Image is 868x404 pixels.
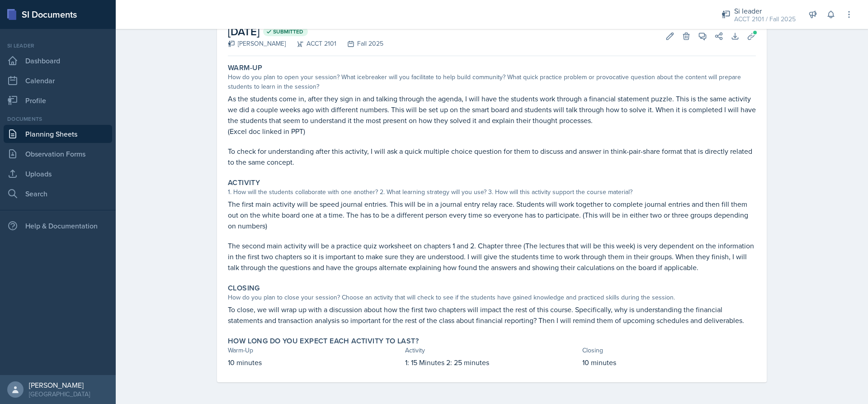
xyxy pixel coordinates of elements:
p: The first main activity will be speed journal entries. This will be in a journal entry relay race... [228,199,756,231]
a: Calendar [4,71,112,90]
p: The second main activity will be a practice quiz worksheet on chapters 1 and 2. Chapter three (Th... [228,240,756,273]
p: 10 minutes [228,357,401,368]
p: As the students come in, after they sign in and talking through the agenda, I will have the stude... [228,93,756,126]
div: [PERSON_NAME] [29,380,90,390]
label: How long do you expect each activity to last? [228,337,419,346]
p: 10 minutes [582,357,756,368]
div: Si leader [734,5,796,16]
div: Closing [582,346,756,355]
p: (Excel doc linked in PPT) [228,126,756,137]
div: ACCT 2101 / Fall 2025 [734,14,796,24]
h2: [DATE] [228,24,383,40]
div: How do you plan to close your session? Choose an activity that will check to see if the students ... [228,293,756,302]
div: ACCT 2101 [286,39,336,48]
div: Activity [405,346,579,355]
div: Help & Documentation [4,217,112,235]
a: Dashboard [4,52,112,70]
p: 1: 15 Minutes 2: 25 minutes [405,357,579,368]
div: [GEOGRAPHIC_DATA] [29,390,90,399]
div: [PERSON_NAME] [228,39,286,48]
div: Documents [4,115,112,123]
a: Uploads [4,165,112,183]
div: 1. How will the students collaborate with one another? 2. What learning strategy will you use? 3.... [228,187,756,197]
div: Si leader [4,42,112,50]
div: Fall 2025 [336,39,383,48]
a: Planning Sheets [4,125,112,143]
a: Profile [4,91,112,109]
p: To check for understanding after this activity, I will ask a quick multiple choice question for t... [228,146,756,167]
label: Warm-Up [228,63,263,72]
div: How do you plan to open your session? What icebreaker will you facilitate to help build community... [228,72,756,91]
a: Observation Forms [4,145,112,163]
div: Warm-Up [228,346,401,355]
span: Submitted [273,28,303,35]
label: Closing [228,284,260,293]
p: To close, we will wrap up with a discussion about how the first two chapters will impact the rest... [228,304,756,326]
a: Search [4,185,112,203]
label: Activity [228,178,260,187]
